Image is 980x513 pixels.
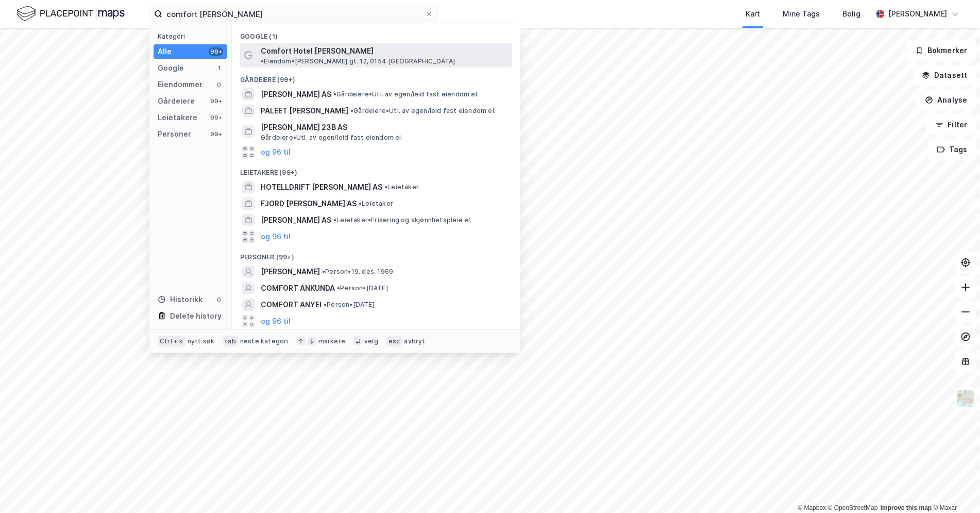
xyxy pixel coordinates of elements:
input: Søk på adresse, matrikkel, gårdeiere, leietakere eller personer [162,6,425,22]
span: Gårdeiere • Utl. av egen/leid fast eiendom el. [261,134,403,142]
span: COMFORT ANKUNDA [261,282,335,294]
span: • [333,90,336,98]
div: markere [318,337,345,345]
div: Delete history [170,310,222,322]
img: Z [956,389,975,408]
span: • [322,268,325,275]
button: Filter [926,114,976,135]
span: Person • [DATE] [337,284,388,292]
a: Improve this map [881,504,932,511]
div: Eiendommer [158,78,202,91]
div: Mine Tags [783,8,820,20]
div: 99+ [209,130,223,138]
div: Bolig [842,8,860,20]
span: Person • [DATE] [324,301,375,309]
iframe: Chat Widget [928,464,980,513]
div: Personer (99+) [232,245,520,263]
div: Kategori [158,32,227,40]
span: • [337,284,340,292]
span: FJORD [PERSON_NAME] AS [261,197,357,210]
div: esc [386,336,402,346]
button: Bokmerker [906,40,976,61]
span: Eiendom • [PERSON_NAME] gt. 12, 0154 [GEOGRAPHIC_DATA] [261,57,455,65]
div: Ctrl + k [158,336,185,346]
span: PALEET [PERSON_NAME] [261,105,348,117]
div: Personer [158,128,191,140]
span: • [350,107,353,114]
span: HOTELLDRIFT [PERSON_NAME] AS [261,181,382,193]
span: • [333,216,336,224]
div: 99+ [209,47,223,56]
span: COMFORT ANYEI [261,299,322,311]
div: Google (1) [232,24,520,43]
span: Leietaker [359,200,393,208]
button: og 96 til [261,146,291,158]
span: Person • 19. des. 1969 [322,268,393,276]
span: Gårdeiere • Utl. av egen/leid fast eiendom el. [350,107,496,115]
div: Leietakere [158,111,197,124]
div: Kart [746,8,760,20]
span: Leietaker [384,183,419,191]
div: Historikk [158,293,202,306]
div: [PERSON_NAME] [888,8,947,20]
div: avbryt [404,337,425,345]
div: velg [364,337,378,345]
span: Comfort Hotel [PERSON_NAME] [261,45,374,57]
a: Mapbox [798,504,826,511]
span: • [384,183,387,191]
button: og 96 til [261,230,291,243]
div: 0 [215,80,223,89]
div: Alle [158,45,172,58]
div: 99+ [209,113,223,122]
span: • [261,57,264,65]
button: og 96 til [261,315,291,327]
div: 1 [215,64,223,72]
a: OpenStreetMap [828,504,878,511]
div: tab [223,336,238,346]
img: logo.f888ab2527a4732fd821a326f86c7f29.svg [16,5,125,23]
div: neste kategori [240,337,289,345]
span: Gårdeiere • Utl. av egen/leid fast eiendom el. [333,90,479,98]
div: Gårdeiere [158,95,195,107]
span: [PERSON_NAME] AS [261,88,331,101]
div: 99+ [209,97,223,105]
button: Datasett [913,65,976,86]
div: nytt søk [188,337,215,345]
span: Leietaker • Frisering og skjønnhetspleie el. [333,216,472,224]
div: 0 [215,295,223,304]
span: • [324,301,327,308]
div: Leietakere (99+) [232,160,520,179]
span: [PERSON_NAME] 23B AS [261,121,508,134]
span: [PERSON_NAME] AS [261,214,331,226]
button: Tags [928,139,976,160]
span: • [359,200,362,207]
div: Google [158,62,184,74]
div: Gårdeiere (99+) [232,68,520,86]
button: Analyse [916,90,976,110]
span: [PERSON_NAME] [261,266,320,278]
